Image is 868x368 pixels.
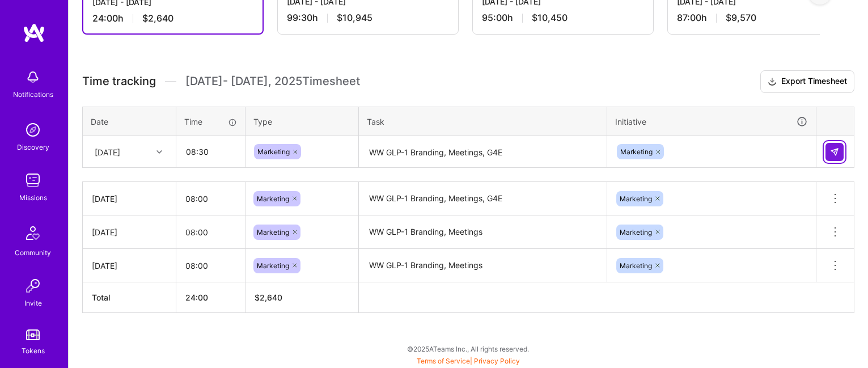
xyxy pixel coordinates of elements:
span: $2,640 [142,12,173,24]
div: [DATE] [92,260,167,272]
div: null [825,143,845,161]
div: Community [15,247,51,259]
div: Tokens [22,345,45,357]
img: Submit [830,147,839,156]
div: 99:30 h [287,12,449,24]
th: Date [83,107,176,136]
span: Marketing [257,194,289,203]
input: HH:MM [177,137,244,167]
img: discovery [22,119,44,141]
span: Marketing [620,261,652,270]
div: [DATE] [95,146,120,158]
a: Privacy Policy [474,357,520,365]
div: 87:00 h [677,12,839,24]
th: Type [245,107,359,136]
input: HH:MM [176,184,245,214]
div: 24:00 h [92,12,253,24]
input: HH:MM [176,217,245,247]
i: icon Download [768,76,777,88]
img: Invite [22,274,44,297]
textarea: WW GLP-1 Branding, Meetings, G4E [360,183,606,215]
span: $10,945 [337,12,372,24]
span: Time tracking [82,74,156,88]
div: Time [184,116,237,128]
textarea: WW GLP-1 Branding, Meetings, G4E [360,137,606,167]
div: Initiative [615,115,808,128]
img: Community [19,219,46,247]
img: tokens [26,329,40,340]
div: [DATE] [92,226,167,238]
span: Marketing [620,228,652,236]
span: Marketing [620,194,652,203]
span: $ 2,640 [255,293,282,302]
button: Export Timesheet [760,70,854,93]
input: HH:MM [176,251,245,281]
span: [DATE] - [DATE] , 2025 Timesheet [185,74,360,88]
th: Total [83,282,176,313]
span: $10,450 [532,12,568,24]
img: bell [22,66,44,88]
span: | [417,357,520,365]
th: 24:00 [176,282,245,313]
span: Marketing [257,261,289,270]
div: Invite [24,297,42,309]
span: Marketing [257,147,290,156]
span: Marketing [620,147,653,156]
span: $9,570 [726,12,756,24]
span: Marketing [257,228,289,236]
i: icon Chevron [156,149,162,155]
div: Missions [19,192,47,204]
textarea: WW GLP-1 Branding, Meetings [360,217,606,248]
a: Terms of Service [417,357,470,365]
div: Notifications [13,88,53,100]
div: © 2025 ATeams Inc., All rights reserved. [68,335,868,363]
img: logo [23,23,45,43]
div: [DATE] [92,193,167,205]
th: Task [359,107,607,136]
textarea: WW GLP-1 Branding, Meetings [360,250,606,281]
div: Discovery [17,141,49,153]
img: teamwork [22,169,44,192]
div: 95:00 h [482,12,644,24]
